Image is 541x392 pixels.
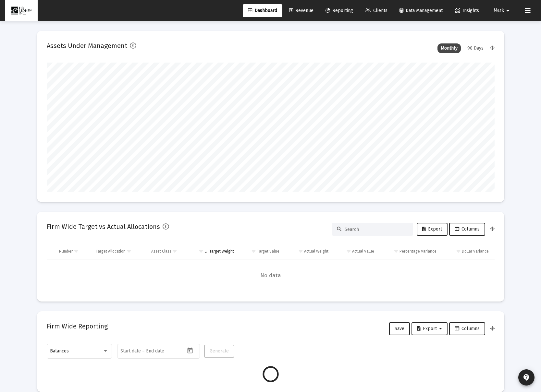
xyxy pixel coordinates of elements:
span: Columns [455,326,480,331]
button: Columns [449,223,485,236]
button: Export [412,322,448,335]
div: Target Allocation [96,249,126,254]
div: Percentage Variance [400,249,436,254]
td: Column Actual Value [333,244,379,259]
h2: Firm Wide Reporting [47,321,108,331]
span: Save [395,326,404,331]
div: Data grid [47,244,495,292]
a: Clients [360,4,393,17]
mat-icon: arrow_drop_down [504,4,512,17]
span: Reporting [326,8,353,13]
button: Generate [204,345,234,358]
input: Start date [120,349,141,354]
span: No data [47,272,495,279]
span: Clients [365,8,387,13]
button: Columns [449,322,485,335]
div: Actual Value [352,249,374,254]
span: Show filter options for column 'Actual Value' [346,249,351,254]
a: Data Management [394,4,448,17]
div: Monthly [437,43,461,53]
a: Dashboard [243,4,282,17]
span: Balances [50,348,69,354]
td: Column Percentage Variance [379,244,441,259]
h2: Assets Under Management [47,41,127,51]
mat-icon: contact_support [523,374,530,381]
span: Data Management [400,8,443,13]
span: Show filter options for column 'Target Allocation' [127,249,131,254]
span: Insights [455,8,479,13]
span: Show filter options for column 'Asset Class' [172,249,177,254]
div: Dollar Variance [462,249,489,254]
span: – [142,349,145,354]
td: Column Asset Class [147,244,190,259]
span: Show filter options for column 'Percentage Variance' [394,249,399,254]
td: Column Target Weight [190,244,239,259]
span: Export [417,326,442,331]
h2: Firm Wide Target vs Actual Allocations [47,221,160,232]
span: Show filter options for column 'Dollar Variance' [456,249,461,254]
td: Column Target Allocation [91,244,147,259]
a: Revenue [284,4,319,17]
button: Export [417,223,448,236]
input: End date [146,349,177,354]
div: 90 Days [464,43,487,53]
span: Columns [455,226,480,232]
button: Save [389,322,410,335]
span: Generate [210,348,229,354]
a: Reporting [320,4,358,17]
div: Asset Class [151,249,171,254]
span: Mark [494,8,504,13]
span: Export [422,226,442,232]
td: Column Dollar Variance [441,244,494,259]
div: Target Weight [209,249,234,254]
div: Number [59,249,73,254]
span: Show filter options for column 'Target Weight' [199,249,203,254]
div: Target Value [257,249,279,254]
td: Column Number [55,244,92,259]
span: Revenue [289,8,314,13]
td: Column Target Value [239,244,284,259]
span: Dashboard [248,8,277,13]
div: Actual Weight [304,249,328,254]
button: Open calendar [185,346,195,355]
td: Column Actual Weight [284,244,333,259]
span: Show filter options for column 'Number' [74,249,79,254]
img: Dashboard [10,4,33,17]
span: Show filter options for column 'Target Value' [251,249,256,254]
button: Mark [486,4,520,17]
span: Show filter options for column 'Actual Weight' [298,249,303,254]
a: Insights [449,4,484,17]
input: Search [345,227,408,232]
